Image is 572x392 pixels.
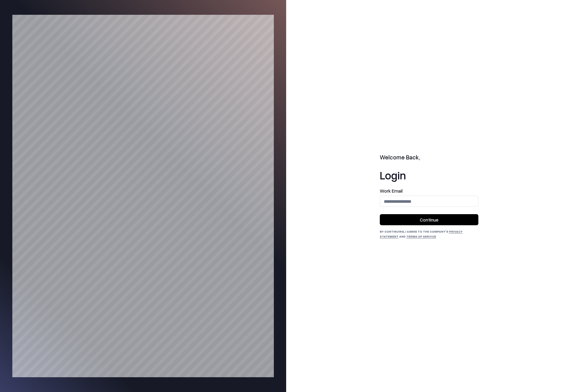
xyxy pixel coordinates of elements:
[380,214,478,225] button: Continue
[380,229,478,239] div: By continuing, I agree to the Company's and
[380,189,478,193] label: Work Email
[380,153,478,162] h2: Welcome Back,
[380,169,478,181] h1: Login
[406,234,436,238] a: Terms of Service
